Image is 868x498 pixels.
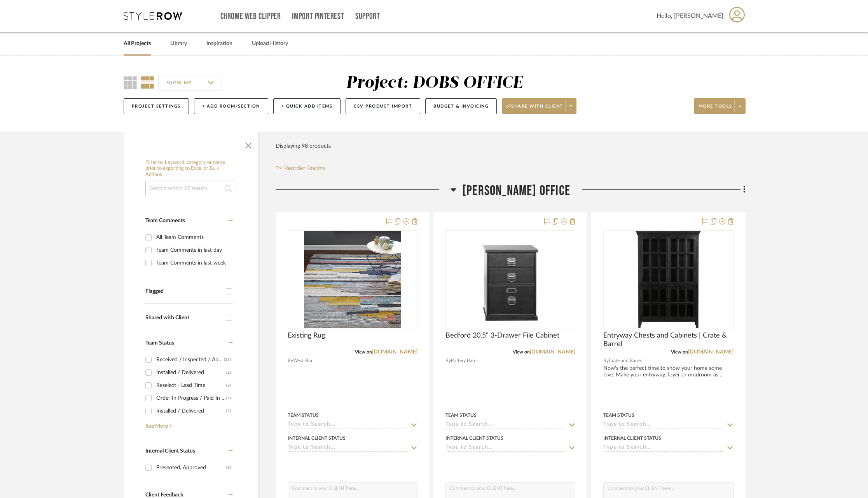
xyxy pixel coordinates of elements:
[156,461,226,474] div: Presented, Approved
[288,444,408,452] input: Type to Search…
[145,181,236,196] input: Search within 98 results
[288,357,293,364] span: By
[156,231,231,244] div: All Team Comments
[620,231,717,328] img: Entryway Chests and Cabinets | Crate & Barrel
[170,38,187,49] a: Library
[456,231,565,328] img: Bedford 20.5" 3-Drawer File Cabinet
[124,98,189,114] button: Project Settings
[276,138,331,154] div: Displaying 98 products
[224,353,231,366] div: (13)
[276,164,326,173] button: Reorder Rooms
[288,231,417,329] div: 0
[273,98,341,114] button: + Quick Add Items
[346,98,420,114] button: CSV Product Import
[425,98,497,114] button: Budget & Invoicing
[145,160,236,178] h6: Filter by keyword, category or name prior to exporting to Excel or Bulk Actions
[694,98,746,114] button: More tools
[502,98,576,114] button: Share with client
[446,231,575,329] div: 0
[513,350,530,354] span: View on
[292,13,344,20] a: Import Pinterest
[604,231,733,329] div: 0
[145,315,222,321] div: Shared with Client
[603,444,724,452] input: Type to Search…
[226,405,231,417] div: (2)
[288,421,408,429] input: Type to Search…
[156,405,226,417] div: Installed / Delivered
[156,244,231,256] div: Team Comments in last day
[145,340,174,346] span: Team Status
[445,357,451,364] span: By
[156,366,226,379] div: Installed / Delivered
[145,448,195,454] span: Internal Client Status
[156,257,231,269] div: Team Comments in last week
[156,353,224,366] div: Received / Inspected / Approved
[603,357,609,364] span: By
[226,461,231,474] div: (6)
[304,231,401,328] img: Existing Rug
[355,13,380,20] a: Support
[462,183,570,199] span: [PERSON_NAME] OFFICE
[194,98,268,114] button: + Add Room/Section
[145,288,222,295] div: Flagged
[145,492,183,498] span: Client Feedback
[226,366,231,379] div: (2)
[226,392,231,404] div: (2)
[156,379,226,392] div: Reselect - Lead Time
[530,349,575,355] a: [DOMAIN_NAME]
[671,350,688,354] span: View on
[445,435,503,442] div: Internal Client Status
[288,331,325,340] span: Existing Rug
[346,75,523,91] div: Project: DOBS OFFICE
[145,218,185,223] span: Team Comments
[688,349,734,355] a: [DOMAIN_NAME]
[124,38,151,49] a: All Projects
[220,13,281,20] a: Chrome Web Clipper
[445,444,566,452] input: Type to Search…
[206,38,232,49] a: Inspiration
[226,379,231,392] div: (2)
[156,392,226,404] div: Order In Progress / Paid In Full w/ Freight, No Balance due
[506,103,563,115] span: Share with client
[445,421,566,429] input: Type to Search…
[445,331,559,340] span: Bedford 20.5" 3-Drawer File Cabinet
[293,357,312,364] span: West Elm
[252,38,288,49] a: Upload History
[288,412,319,419] div: Team Status
[445,412,477,419] div: Team Status
[603,435,661,442] div: Internal Client Status
[372,349,417,355] a: [DOMAIN_NAME]
[284,164,325,173] span: Reorder Rooms
[241,136,256,152] button: Close
[657,11,723,21] span: Hello, [PERSON_NAME]
[603,331,733,348] span: Entryway Chests and Cabinets | Crate & Barrel
[699,103,732,115] span: More tools
[603,412,634,419] div: Team Status
[451,357,477,364] span: Pottery Barn
[288,435,346,442] div: Internal Client Status
[603,421,724,429] input: Type to Search…
[143,417,233,430] a: See More +
[355,350,372,354] span: View on
[609,357,642,364] span: Crate and Barrel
